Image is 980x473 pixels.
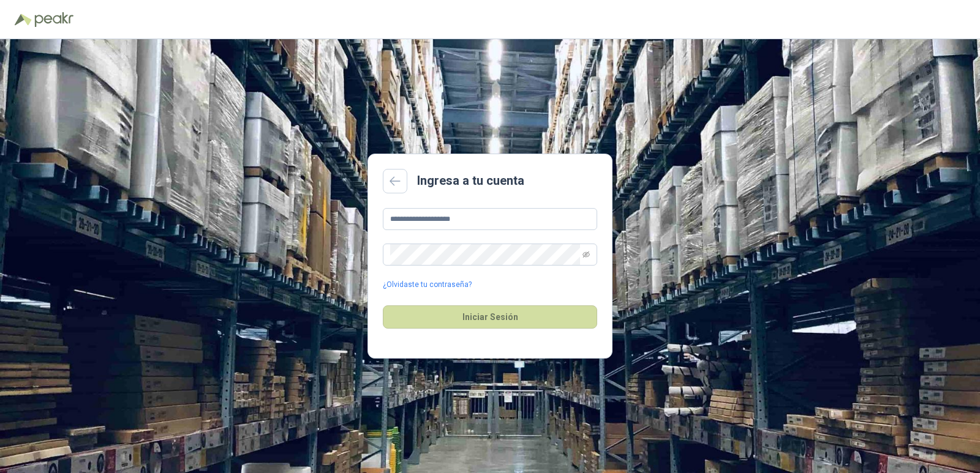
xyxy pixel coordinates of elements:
img: Logo [15,13,32,26]
img: Peakr [34,12,73,27]
h2: Ingresa a tu cuenta [417,171,524,190]
span: eye-invisible [582,251,590,258]
button: Iniciar Sesión [383,305,597,329]
a: ¿Olvidaste tu contraseña? [383,279,472,291]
